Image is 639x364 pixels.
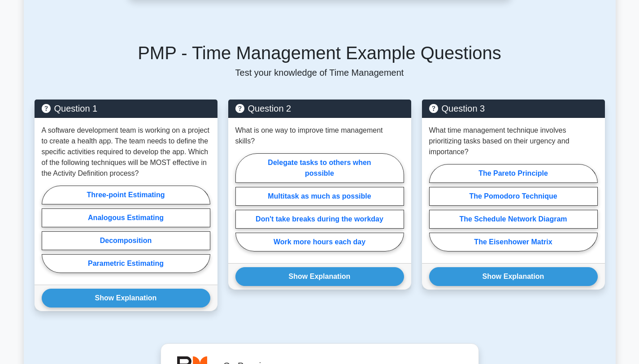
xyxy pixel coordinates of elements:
p: Test your knowledge of Time Management [35,67,605,78]
label: Analogous Estimating [42,208,210,227]
h5: PMP - Time Management Example Questions [35,42,605,64]
button: Show Explanation [235,267,404,286]
label: Multitask as much as possible [235,187,404,206]
label: Three-point Estimating [42,186,210,204]
h5: Question 1 [42,103,210,114]
h5: Question 2 [235,103,404,114]
p: What time management technique involves prioritizing tasks based on their urgency and importance? [429,125,598,157]
label: The Pareto Principle [429,164,598,183]
label: Decomposition [42,231,210,250]
button: Show Explanation [429,267,598,286]
label: Work more hours each day [235,233,404,251]
h5: Question 3 [429,103,598,114]
label: Don't take breaks during the workday [235,210,404,229]
label: The Eisenhower Matrix [429,233,598,251]
label: The Schedule Network Diagram [429,210,598,229]
p: What is one way to improve time management skills? [235,125,404,147]
button: Show Explanation [42,289,210,308]
label: Delegate tasks to others when possible [235,153,404,183]
label: Parametric Estimating [42,254,210,273]
p: A software development team is working on a project to create a health app. The team needs to def... [42,125,210,179]
label: The Pomodoro Technique [429,187,598,206]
